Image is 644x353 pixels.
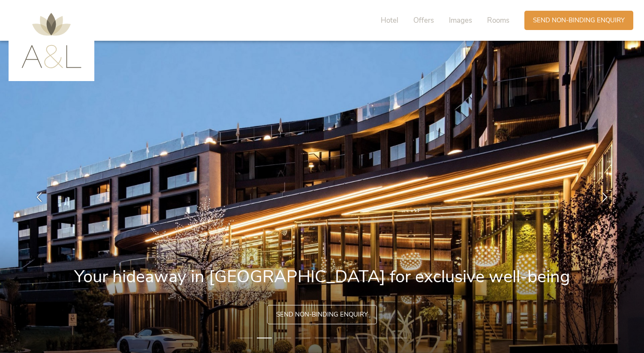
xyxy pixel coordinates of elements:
span: Images [449,15,472,25]
span: Hotel [381,15,398,25]
span: Send non-binding enquiry [533,16,625,25]
span: Send non-binding enquiry [276,310,368,319]
span: Offers [413,15,434,25]
span: Rooms [487,15,509,25]
img: AMONTI & LUNARIS Wellnessresort [21,13,81,68]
